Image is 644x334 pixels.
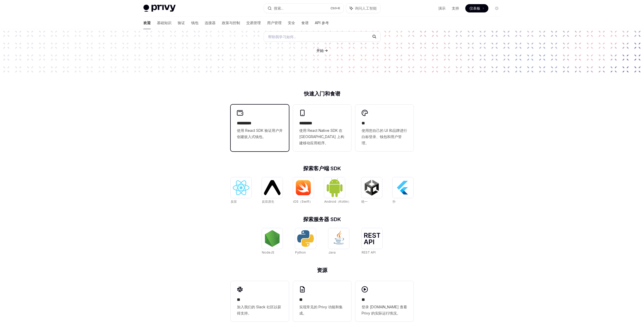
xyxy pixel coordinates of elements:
font: 钱包 [191,21,198,25]
img: Python [297,230,314,247]
font: REST API [362,250,376,254]
font: 交易管理 [246,21,261,25]
a: **实现常见的 Privy 功能​​和集成。 [293,281,351,322]
font: 搜索... [274,6,283,10]
font: 政策与控制 [222,21,240,25]
img: 统一 [363,179,380,196]
a: 连接器 [205,17,216,29]
a: 用户管理 [267,17,282,29]
font: 统一 [361,200,368,203]
button: 询问人工智能 [346,4,380,13]
img: 反应原生 [264,180,281,195]
font: 用户管理 [267,21,282,25]
font: 使用 React SDK 验证用户并创建嵌入式钱包。 [237,128,283,139]
font: API 参考 [315,21,329,25]
img: NodeJS [264,230,281,247]
a: JavaJava [328,228,349,255]
font: 安全 [288,21,295,25]
img: Android（Kotlin） [326,178,343,197]
font: NodeJS [262,250,274,254]
font: Ctrl [330,6,336,10]
a: 交易管理 [246,17,261,29]
font: 验证 [178,21,185,25]
font: Android（Kotlin） [324,200,351,203]
font: 支持 [452,6,459,10]
a: 仪表板 [465,4,488,12]
font: +K [336,6,340,10]
button: 搜索...Ctrl+K [264,4,343,13]
a: 基础知识 [157,17,171,29]
a: 反应原生反应原生 [262,177,283,204]
a: 支持 [452,6,459,11]
img: Java [330,230,347,247]
a: iOS（Swift）iOS（Swift） [293,177,314,204]
a: 食谱 [301,17,309,29]
a: **** ***使用 React Native SDK 在 [GEOGRAPHIC_DATA] 上构建移动应用程序。 [293,105,351,151]
font: iOS（Swift） [293,200,313,203]
a: 扑扑 [393,177,413,204]
a: 安全 [288,17,295,29]
img: REST API [364,233,380,244]
font: 资源 [317,267,327,273]
font: 演示 [438,6,446,10]
font: 反应 [231,200,237,203]
font: 登录 [DOMAIN_NAME] 查看 Privy 的实际运行情况。 [362,305,407,315]
a: 演示 [438,6,446,11]
img: 扑 [395,179,411,196]
a: **使用您自己的 UI 和品牌进行白标登录、钱包和用户管理。 [355,105,414,151]
font: 食谱 [301,21,309,25]
a: REST APIREST API [362,228,382,255]
font: 询问人工智能 [355,6,377,10]
font: Java [328,250,336,254]
font: 基础知识 [157,21,171,25]
a: 统一统一 [361,177,382,204]
a: PythonPython [295,228,316,255]
font: 探索客户端 SDK [303,165,341,172]
a: 政策与控制 [222,17,240,29]
a: API 参考 [315,17,329,29]
img: iOS（Swift） [295,180,312,195]
font: 快速入门和食谱 [304,91,340,97]
font: 实现常见的 Privy 功能​​和集成。 [299,305,343,315]
a: 验证 [178,17,185,29]
a: NodeJSNodeJS [262,228,283,255]
font: 连接器 [205,21,216,25]
button: 切换暗模式 [493,4,501,12]
font: 使用您自己的 UI 和品牌进行白标登录、钱包和用户管理。 [362,128,407,145]
a: 钱包 [191,17,198,29]
font: 加入我们的 Slack 社区以获得支持。 [237,305,281,315]
img: 灯光标志 [143,5,176,12]
a: **登录 [DOMAIN_NAME] 查看 Privy 的实际运行情况。 [355,281,414,322]
font: 探索服务器 SDK [303,216,341,222]
a: **加入我们的 Slack 社区以获得支持。 [231,281,289,322]
font: 使用 React Native SDK 在 [GEOGRAPHIC_DATA] 上构建移动应用程序。 [299,128,344,145]
font: 反应原生 [262,200,274,203]
font: Python [295,250,306,254]
a: 欢迎 [143,17,151,29]
a: Android（Kotlin）Android（Kotlin） [324,177,351,204]
font: 开始 [316,48,324,53]
font: 帮助我学习如何... [268,35,296,39]
font: 扑 [393,200,396,203]
font: 仪表板 [469,6,480,10]
a: 开始 [316,48,324,53]
a: 反应反应 [231,177,251,204]
img: 反应 [233,180,249,195]
font: 欢迎 [143,21,151,25]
